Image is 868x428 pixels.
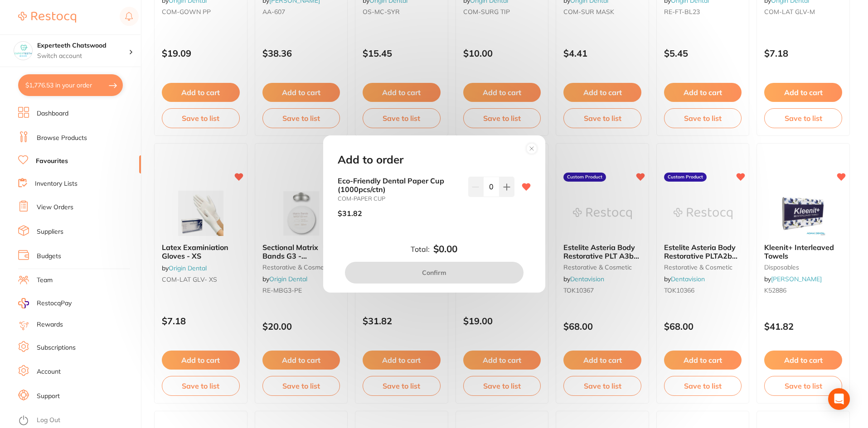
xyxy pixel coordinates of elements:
[338,209,362,217] p: $31.82
[338,177,461,193] b: Eco-Friendly Dental Paper Cup (1000pcs/ctn)
[338,154,403,166] h2: Add to order
[828,388,850,410] div: Open Intercom Messenger
[345,262,524,284] button: Confirm
[433,244,457,255] b: $0.00
[411,245,430,253] label: Total:
[338,195,461,202] small: COM-PAPER CUP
